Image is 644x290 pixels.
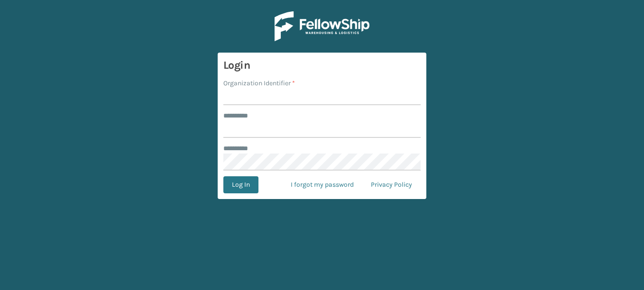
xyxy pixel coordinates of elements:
h3: Login [223,58,421,72]
a: I forgot my password [282,176,362,193]
img: Logo [275,11,369,41]
a: Privacy Policy [362,176,421,193]
label: Organization Identifier [223,78,295,88]
button: Log In [223,176,258,193]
